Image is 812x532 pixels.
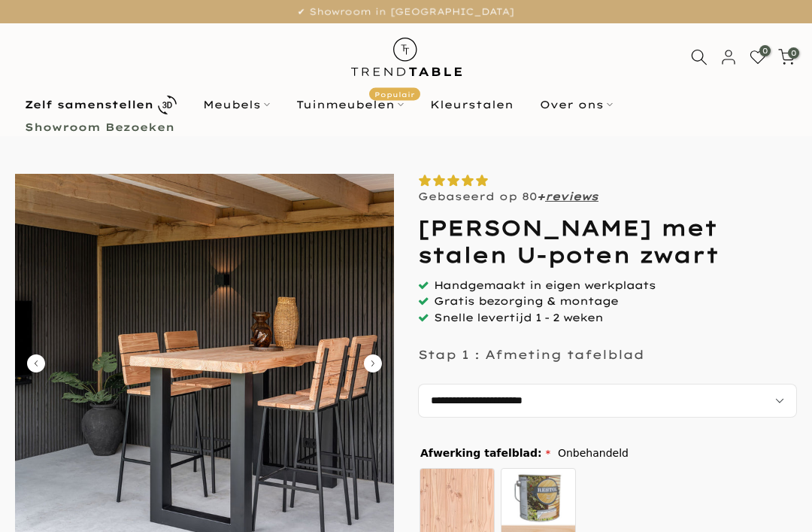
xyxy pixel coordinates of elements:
p: Stap 1 : Afmeting tafelblad [418,347,644,362]
span: Handgemaakt in eigen werkplaats [434,278,656,292]
a: TuinmeubelenPopulair [283,96,417,114]
b: Zelf samenstellen [25,99,153,110]
p: ✔ Showroom in [GEOGRAPHIC_DATA] [19,4,793,20]
span: Snelle levertijd 1 - 2 weken [434,311,603,324]
b: Showroom Bezoeken [25,122,174,132]
h1: [PERSON_NAME] met stalen U-poten zwart [418,214,797,269]
select: autocomplete="off" [418,384,797,418]
span: Onbehandeld [558,444,629,463]
strong: + [537,190,545,203]
a: 0 [750,49,766,65]
button: Carousel Next Arrow [364,354,382,372]
a: Zelf samenstellen [11,92,189,118]
span: Populair [369,88,420,101]
a: 0 [778,49,795,65]
span: 0 [759,45,771,56]
button: Carousel Back Arrow [27,354,45,372]
a: reviews [545,190,598,203]
a: Over ons [526,96,626,114]
a: Kleurstalen [417,96,526,114]
a: Meubels [189,96,283,114]
span: Gratis bezorging & montage [434,294,618,308]
img: trend-table [341,23,472,90]
iframe: toggle-frame [2,455,77,530]
p: Gebaseerd op 80 [418,190,598,203]
span: Afwerking tafelblad: [420,448,550,458]
a: Showroom Bezoeken [11,118,187,136]
span: 0 [788,47,799,59]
